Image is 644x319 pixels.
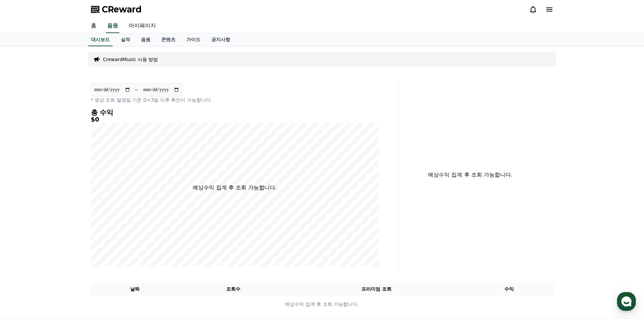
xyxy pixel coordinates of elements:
[123,19,161,33] a: 마이페이지
[91,283,179,295] th: 날짜
[91,301,553,308] p: 예상수익 집계 후 조회 가능합니다.
[181,33,206,46] a: 가이드
[103,56,158,63] a: CrewardMusic 사용 방법
[104,224,113,230] span: 설정
[136,33,156,46] a: 음원
[206,33,236,46] a: 공지사항
[91,97,379,103] p: * 영상 조회 발생일 기준 D+3일 이후 확인이 가능합니다.
[115,33,136,46] a: 실적
[465,283,553,295] th: 수익
[91,116,379,123] h5: $0
[404,171,537,179] p: 예상수익 집계 후 조회 가능합니다.
[87,214,130,231] a: 설정
[288,283,465,295] th: 프리미엄 조회
[21,224,25,230] span: 홈
[62,224,70,230] span: 대화
[193,184,277,192] p: 예상수익 집계 후 조회 가능합니다.
[2,214,45,231] a: 홈
[45,214,87,231] a: 대화
[102,4,142,15] span: CReward
[156,33,181,46] a: 콘텐츠
[179,283,287,295] th: 조회수
[91,109,379,116] h4: 총 수익
[86,19,102,33] a: 홈
[135,86,139,94] p: ~
[88,33,113,46] a: 대시보드
[106,19,119,33] a: 음원
[91,4,142,15] a: CReward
